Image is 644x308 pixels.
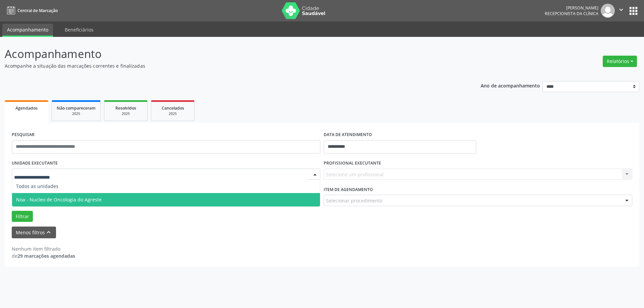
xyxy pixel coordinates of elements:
[12,245,75,252] div: Nenhum item filtrado
[156,111,190,116] div: 2025
[109,111,143,116] div: 2025
[16,196,102,203] span: Noa - Nucleo de Oncologia do Agreste
[5,46,449,62] p: Acompanhamento
[12,227,56,238] button: Menos filtroskeyboard_arrow_up
[601,4,615,18] img: img
[545,5,598,11] div: [PERSON_NAME]
[15,105,38,111] span: Agendados
[12,130,35,140] label: PESQUISAR
[545,11,598,16] span: Recepcionista da clínica
[324,158,381,169] label: PROFISSIONAL EXECUTANTE
[618,6,625,13] i: 
[45,229,52,236] i: keyboard_arrow_up
[603,56,637,67] button: Relatórios
[324,184,373,195] label: Item de agendamento
[162,105,184,111] span: Cancelados
[57,105,96,111] span: Não compareceram
[628,5,639,17] button: apps
[324,130,372,140] label: DATA DE ATENDIMENTO
[5,62,449,69] p: Acompanhe a situação das marcações correntes e finalizadas
[17,8,58,13] span: Central de Marcação
[115,105,136,111] span: Resolvidos
[12,158,58,169] label: UNIDADE EXECUTANTE
[481,81,540,89] p: Ano de acompanhamento
[12,252,75,259] div: de
[615,4,628,18] button: 
[60,24,98,36] a: Beneficiários
[2,24,53,37] a: Acompanhamento
[12,211,33,222] button: Filtrar
[326,197,382,204] span: Selecionar procedimento
[5,5,58,16] a: Central de Marcação
[57,111,96,116] div: 2025
[17,253,75,259] strong: 29 marcações agendadas
[16,183,58,189] span: Todos as unidades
